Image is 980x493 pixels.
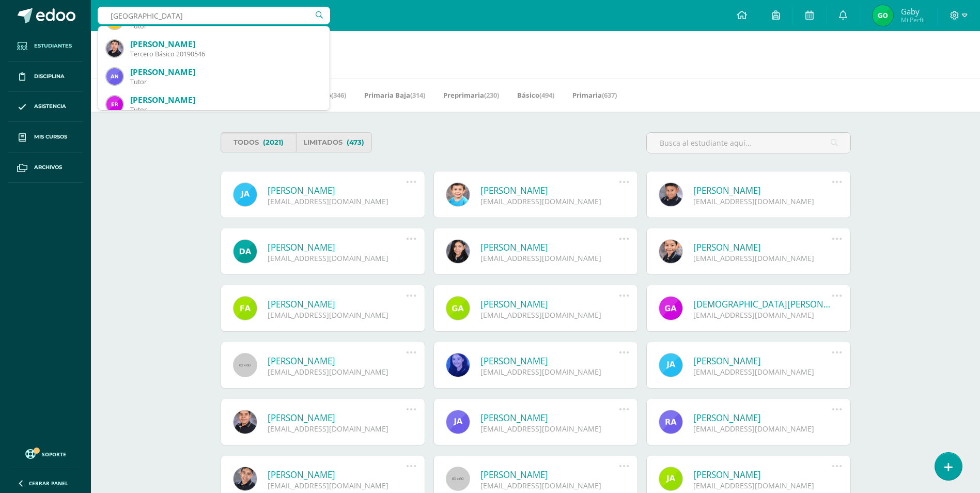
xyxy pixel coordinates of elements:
span: Gaby [901,6,925,17]
div: [EMAIL_ADDRESS][DOMAIN_NAME] [480,253,619,263]
a: Archivos [8,152,83,183]
span: Archivos [34,163,62,172]
div: [EMAIL_ADDRESS][DOMAIN_NAME] [268,424,407,434]
span: Soporte [42,451,66,458]
a: [PERSON_NAME] [693,412,832,424]
input: Busca un usuario... [98,7,330,24]
div: [EMAIL_ADDRESS][DOMAIN_NAME] [480,481,619,490]
span: Disciplina [34,72,65,81]
a: Soporte [12,446,79,460]
span: Asistencia [34,102,66,111]
a: [PERSON_NAME] [268,355,407,367]
a: Asistencia [8,92,83,122]
span: Cerrar panel [29,480,68,487]
a: [PERSON_NAME] [268,412,407,424]
div: [EMAIL_ADDRESS][DOMAIN_NAME] [268,253,407,263]
a: [PERSON_NAME] [480,469,619,481]
div: [PERSON_NAME] [130,95,321,105]
span: (346) [331,90,346,100]
img: 515d9a836a618fb35e98d712fb9dde60.png [106,68,123,85]
div: [EMAIL_ADDRESS][DOMAIN_NAME] [480,367,619,377]
div: [EMAIL_ADDRESS][DOMAIN_NAME] [693,481,832,490]
a: Todos(2021) [221,132,297,152]
div: [EMAIL_ADDRESS][DOMAIN_NAME] [693,310,832,320]
a: [PERSON_NAME] [693,241,832,253]
a: [PERSON_NAME] [268,298,407,310]
div: Tercero Básico 20190546 [130,50,321,58]
div: [EMAIL_ADDRESS][DOMAIN_NAME] [480,196,619,206]
div: [EMAIL_ADDRESS][DOMAIN_NAME] [268,367,407,377]
a: [PERSON_NAME] [693,469,832,481]
div: [EMAIL_ADDRESS][DOMAIN_NAME] [480,424,619,434]
a: Preprimaria(230) [443,87,499,103]
img: 5b7afe811fefffc5fe2dec41f80255ed.png [106,96,123,113]
div: [EMAIL_ADDRESS][DOMAIN_NAME] [693,253,832,263]
div: [PERSON_NAME] [130,67,321,78]
span: (2021) [263,133,284,152]
span: (473) [347,133,364,152]
div: [EMAIL_ADDRESS][DOMAIN_NAME] [268,310,407,320]
div: Tutor [130,78,321,86]
div: Tutor [130,22,321,30]
a: [PERSON_NAME] [480,241,619,253]
span: Mi Perfil [901,16,925,24]
a: Disciplina [8,61,83,92]
a: [PERSON_NAME] [268,184,407,196]
span: Mis cursos [34,133,67,141]
a: [PERSON_NAME] [693,355,832,367]
a: [DEMOGRAPHIC_DATA][PERSON_NAME] [693,298,832,310]
div: [EMAIL_ADDRESS][DOMAIN_NAME] [268,196,407,206]
img: 52c6a547d3e5ceb6647bead920684466.png [873,5,893,26]
a: [PERSON_NAME] [480,355,619,367]
div: [EMAIL_ADDRESS][DOMAIN_NAME] [268,481,407,490]
a: [PERSON_NAME] [693,184,832,196]
a: Primaria Baja(314) [364,87,425,103]
span: (637) [602,90,617,100]
div: [EMAIL_ADDRESS][DOMAIN_NAME] [693,196,832,206]
span: (230) [484,90,499,100]
div: [PERSON_NAME] [130,39,321,50]
span: (314) [410,90,425,100]
div: [EMAIL_ADDRESS][DOMAIN_NAME] [480,310,619,320]
span: Estudiantes [34,42,72,50]
div: Tutor [130,105,321,114]
a: [PERSON_NAME] [480,184,619,196]
span: (494) [539,90,554,100]
a: [PERSON_NAME] [480,412,619,424]
div: [EMAIL_ADDRESS][DOMAIN_NAME] [693,367,832,377]
a: Básico(494) [517,87,554,103]
a: Primaria(637) [572,87,617,103]
a: Estudiantes [8,31,83,61]
a: [PERSON_NAME] [268,469,407,481]
input: Busca al estudiante aquí... [647,133,850,153]
a: Mis cursos [8,122,83,152]
a: [PERSON_NAME] [268,241,407,253]
img: b3cf92e7274ef8d017ba7dbc1fa03f9d.png [106,40,123,57]
a: [PERSON_NAME] [480,298,619,310]
a: Limitados(473) [296,132,372,152]
div: [EMAIL_ADDRESS][DOMAIN_NAME] [693,424,832,434]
